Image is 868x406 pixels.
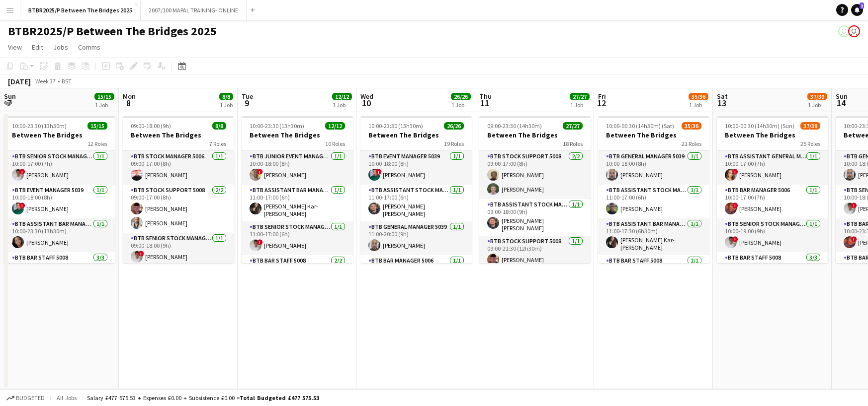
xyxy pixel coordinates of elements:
button: BTBR2025/P Between The Bridges 2025 [20,0,141,20]
span: ! [138,251,144,257]
div: 1 Job [808,101,827,109]
span: Tue [242,92,253,101]
span: ! [732,203,738,208]
span: 37/39 [807,93,827,100]
h3: Between The Bridges [717,131,828,139]
span: 19 Roles [444,140,464,147]
span: ! [19,203,25,208]
app-card-role: BTB Bar Staff 50081/1 [598,255,709,289]
span: 7 [2,97,16,109]
span: Thu [479,92,492,101]
span: 10:00-23:30 (13h30m) [368,122,423,130]
app-card-role: BTB Bar Staff 50083/310:30-17:30 (7h) [4,252,115,315]
div: Salary £477 575.53 + Expenses £0.00 + Subsistence £0.00 = [87,394,319,402]
app-job-card: 10:00-23:30 (13h30m)12/12Between The Bridges10 RolesBTB Junior Event Manager 50391/110:00-18:00 (... [242,116,353,263]
span: 09:00-23:30 (14h30m) [487,122,542,130]
h3: Between The Bridges [4,131,115,139]
app-card-role: BTB Assistant Stock Manager 50061/111:00-17:00 (6h)[PERSON_NAME] [598,185,709,218]
app-job-card: 10:00-23:30 (13h30m)26/26Between The Bridges19 RolesBTB Event Manager 50391/110:00-18:00 (8h)![PE... [360,116,472,263]
app-job-card: 10:00-00:30 (14h30m) (Sun)37/39Between The Bridges25 RolesBTB Assistant General Manager 50061/110... [717,116,828,263]
app-card-role: BTB Senior Stock Manager 50061/111:00-17:00 (6h)![PERSON_NAME] [242,221,353,255]
app-card-role: BTB Junior Event Manager 50391/110:00-18:00 (8h)![PERSON_NAME] [242,151,353,185]
app-user-avatar: Amy Cane [848,25,860,37]
span: ! [732,169,738,175]
span: View [8,43,22,52]
span: 09:00-18:00 (9h) [131,122,171,130]
span: Comms [78,43,100,52]
a: Comms [74,41,104,54]
h3: Between The Bridges [598,131,709,139]
span: Mon [123,92,136,101]
span: 12 Roles [87,140,107,147]
app-card-role: BTB Stock support 50082/209:00-17:00 (8h)[PERSON_NAME][PERSON_NAME] [123,185,234,233]
app-job-card: 09:00-18:00 (9h)8/8Between The Bridges7 RolesBTB Stock Manager 50061/109:00-17:00 (8h)[PERSON_NAM... [123,116,234,263]
div: 1 Job [95,101,114,109]
span: 35/36 [682,122,701,130]
a: Edit [28,41,47,54]
span: 10 Roles [325,140,345,147]
div: 1 Job [451,101,470,109]
span: All jobs [55,394,79,402]
span: 12/12 [332,93,352,100]
span: 14 [834,97,848,109]
span: Wed [360,92,373,101]
app-card-role: BTB Bar Manager 50061/110:00-17:00 (7h)![PERSON_NAME] [717,185,828,218]
span: Jobs [53,43,68,52]
app-job-card: 09:00-23:30 (14h30m)27/27Between The Bridges18 RolesBTB Stock support 50082/209:00-17:00 (8h)[PER... [479,116,591,263]
app-card-role: BTB Senior Stock Manager 50061/110:00-19:00 (9h)![PERSON_NAME] [717,218,828,252]
div: BST [62,77,72,85]
app-user-avatar: Amy Cane [838,25,850,37]
span: 10:00-23:30 (13h30m) [250,122,304,130]
span: Edit [32,43,43,52]
span: 37/39 [800,122,820,130]
app-card-role: BTB Stock support 50082/209:00-17:00 (8h)[PERSON_NAME][PERSON_NAME] [479,151,591,199]
div: 1 Job [333,101,351,109]
span: 26/26 [444,122,464,130]
span: 15/15 [94,93,114,100]
span: ! [376,169,382,175]
app-card-role: BTB Stock Manager 50061/109:00-17:00 (8h)[PERSON_NAME] [123,151,234,185]
span: 21 Roles [682,140,701,147]
a: Jobs [49,41,72,54]
app-card-role: BTB Senior Stock Manager 50061/109:00-18:00 (9h)![PERSON_NAME] [123,233,234,267]
app-card-role: BTB Assistant Bar Manager 50061/110:00-23:30 (13h30m)[PERSON_NAME] [4,218,115,252]
span: 8 [121,97,136,109]
span: 12 [597,97,606,109]
span: ! [851,236,857,242]
span: Total Budgeted £477 575.53 [240,394,319,402]
span: Budgeted [16,395,45,402]
span: 10:00-00:30 (14h30m) (Sun) [725,122,794,130]
span: Week 37 [33,77,58,85]
span: 10:00-23:30 (13h30m) [12,122,67,130]
span: 10:00-00:30 (14h30m) (Sat) [606,122,674,130]
span: 10 [359,97,373,109]
span: 8/8 [212,122,226,130]
span: 12/12 [325,122,345,130]
app-card-role: BTB Event Manager 50391/110:00-18:00 (8h)![PERSON_NAME] [360,151,472,185]
span: Fri [598,92,606,101]
app-card-role: BTB Assistant Bar Manager 50061/111:00-17:30 (6h30m)[PERSON_NAME] Kar-[PERSON_NAME] [598,218,709,255]
span: ! [732,236,738,242]
app-card-role: BTB Bar Manager 50061/1 [360,255,472,289]
h1: BTBR2025/P Between The Bridges 2025 [8,24,217,39]
span: 18 Roles [563,140,583,147]
h3: Between The Bridges [360,131,472,139]
div: 1 Job [689,101,708,109]
span: 26/26 [451,93,471,100]
app-card-role: BTB General Manager 50391/110:00-18:00 (8h)[PERSON_NAME] [598,151,709,185]
app-card-role: BTB Assistant Stock Manager 50061/109:00-18:00 (9h)[PERSON_NAME] [PERSON_NAME] [479,199,591,236]
span: ! [257,169,263,175]
h3: Between The Bridges [242,131,353,139]
div: 1 Job [220,101,233,109]
span: 9 [240,97,253,109]
span: ! [257,239,263,245]
app-card-role: BTB Assistant Stock Manager 50061/111:00-17:00 (6h)[PERSON_NAME] [PERSON_NAME] [360,185,472,221]
div: 10:00-00:30 (14h30m) (Sat)35/36Between The Bridges21 RolesBTB General Manager 50391/110:00-18:00 ... [598,116,709,263]
a: View [4,41,26,54]
span: ! [851,203,857,208]
app-card-role: BTB General Manager 50391/111:00-20:00 (9h)[PERSON_NAME] [360,221,472,255]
